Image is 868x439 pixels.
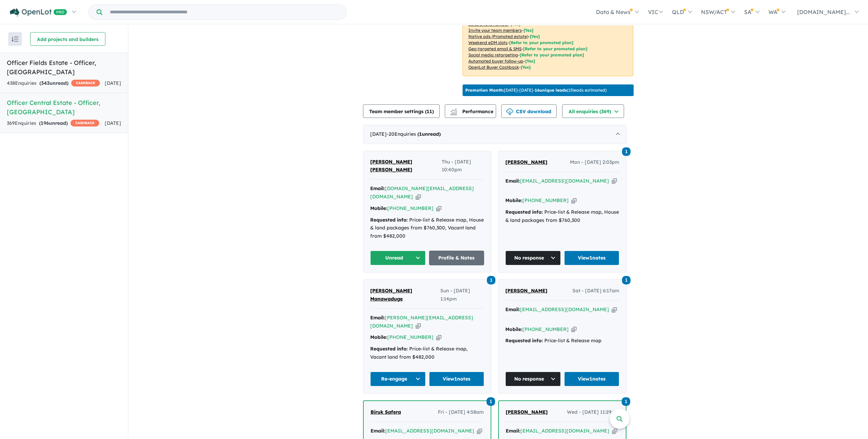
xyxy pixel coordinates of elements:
[622,276,631,284] span: 1
[468,58,523,64] u: Automated buyer follow-up
[30,32,105,46] button: Add projects and builders
[797,9,850,15] span: [DOMAIN_NAME]...
[487,397,495,406] a: 1
[105,120,121,126] span: [DATE]
[562,104,624,118] button: All enquiries (369)
[535,88,567,93] b: 16 unique leads
[429,251,484,265] a: Profile & Notes
[468,28,522,33] u: Invite your team members
[612,427,617,435] button: Copy
[505,288,547,294] span: [PERSON_NAME]
[70,120,99,127] span: CASHBACK
[370,346,408,352] strong: Requested info:
[468,65,519,70] u: OpenLot Buyer Cashback
[416,193,421,200] button: Copy
[505,158,547,167] a: [PERSON_NAME]
[71,80,100,87] span: CASHBACK
[505,251,561,265] button: No response
[622,147,631,156] span: 1
[521,65,531,70] span: [Yes]
[419,131,422,137] span: 1
[387,334,433,340] a: [PHONE_NUMBER]
[417,131,441,137] strong: ( unread)
[416,322,421,330] button: Copy
[622,397,630,406] a: 1
[510,22,520,27] span: [ Yes ]
[370,159,412,173] span: [PERSON_NAME] [PERSON_NAME]
[12,37,18,42] img: sort.svg
[370,217,408,223] strong: Requested info:
[7,79,100,88] div: 438 Enquir ies
[371,409,401,415] span: Biruk Safera
[523,46,587,51] span: [Refer to your promoted plan]
[370,251,426,265] button: Unread
[622,397,630,406] span: 1
[7,98,121,117] h5: Officer Central Estate - Officer , [GEOGRAPHIC_DATA]
[564,251,620,265] a: View1notes
[505,208,619,225] div: Price-list & Release map, House & land packages from $760,300
[370,158,442,174] a: [PERSON_NAME] [PERSON_NAME]
[370,345,484,361] div: Price-list & Release map, Vacant land from $482,000
[505,326,522,332] strong: Mobile:
[468,46,521,51] u: Geo-targeted email & SMS
[525,58,535,64] span: [Yes]
[505,178,520,184] strong: Email:
[612,306,617,313] button: Copy
[438,408,484,416] span: Fri - [DATE] 4:58am
[522,197,569,203] a: [PHONE_NUMBER]
[505,197,522,203] strong: Mobile:
[487,397,495,406] span: 1
[571,197,576,204] button: Copy
[370,287,440,303] a: [PERSON_NAME] Manawaduge
[505,159,547,165] span: [PERSON_NAME]
[505,337,543,344] strong: Requested info:
[370,185,385,191] strong: Email:
[506,409,548,415] span: [PERSON_NAME]
[465,88,504,93] b: Promotion Month:
[370,315,385,321] strong: Email:
[505,209,543,215] strong: Requested info:
[41,80,50,86] span: 343
[370,205,387,211] strong: Mobile:
[506,408,548,416] a: [PERSON_NAME]
[370,216,484,240] div: Price-list & Release map, House & land packages from $760,300, Vacant land from $482,000
[370,334,387,340] strong: Mobile:
[509,40,573,45] span: [Refer to your promoted plan]
[7,58,121,77] h5: Officer Fields Estate - Officer , [GEOGRAPHIC_DATA]
[371,428,385,434] strong: Email:
[104,5,345,19] input: Try estate name, suburb, builder or developer
[520,428,609,434] a: [EMAIL_ADDRESS][DOMAIN_NAME]
[487,275,495,284] a: 1
[505,306,520,312] strong: Email:
[465,87,607,93] p: [DATE] - [DATE] - ( 15 leads estimated)
[10,8,67,17] img: Openlot PRO Logo White
[505,337,619,345] div: Price-list & Release map
[501,104,557,118] button: CSV download
[622,275,631,284] a: 1
[39,80,68,86] strong: ( unread)
[477,427,482,435] button: Copy
[371,408,401,416] a: Biruk Safera
[427,108,432,115] span: 11
[39,120,68,126] strong: ( unread)
[385,428,474,434] a: [EMAIL_ADDRESS][DOMAIN_NAME]
[429,372,484,386] a: View1notes
[567,408,619,416] span: Wed - [DATE] 11:29pm
[523,28,533,33] span: [ Yes ]
[370,185,474,200] a: [DOMAIN_NAME][EMAIL_ADDRESS][DOMAIN_NAME]
[468,34,528,39] u: Native ads (Promoted estate)
[612,177,617,185] button: Copy
[450,110,457,115] img: bar-chart.svg
[520,52,584,57] span: [Refer to your promoted plan]
[520,306,609,312] a: [EMAIL_ADDRESS][DOMAIN_NAME]
[445,104,496,118] button: Performance
[363,104,440,118] button: Team member settings (11)
[442,158,484,174] span: Thu - [DATE] 10:40pm
[370,372,426,386] button: Re-engage
[370,315,473,329] a: [PERSON_NAME][EMAIL_ADDRESS][DOMAIN_NAME]
[436,334,441,341] button: Copy
[105,80,121,86] span: [DATE]
[505,287,547,295] a: [PERSON_NAME]
[363,125,626,144] div: [DATE]
[440,287,484,303] span: Sun - [DATE] 1:14pm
